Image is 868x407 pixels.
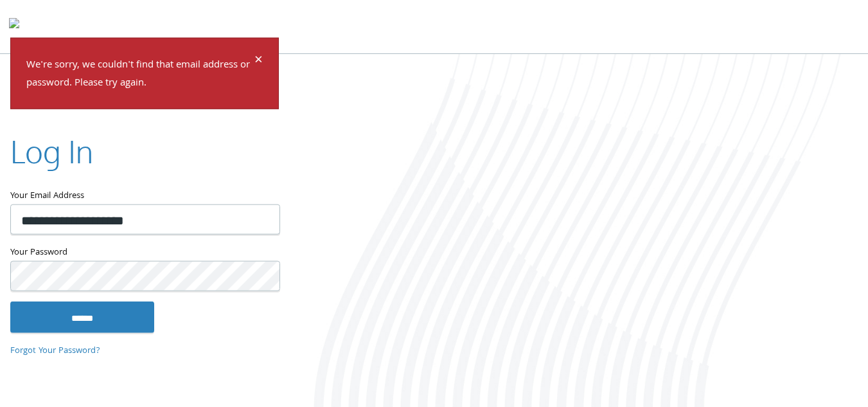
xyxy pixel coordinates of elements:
[10,130,93,173] h2: Log In
[10,343,100,357] a: Forgot Your Password?
[26,56,252,93] p: We're sorry, we couldn't find that email address or password. Please try again.
[10,245,279,261] label: Your Password
[254,48,263,73] span: ×
[9,14,19,39] img: todyl-logo-dark.svg
[254,53,263,69] button: Dismiss alert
